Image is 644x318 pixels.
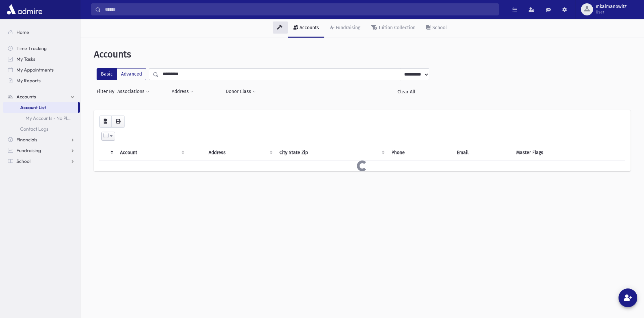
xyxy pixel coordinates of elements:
[3,156,80,167] a: School
[3,91,80,102] a: Accounts
[187,145,205,160] th: : activate to sort column ascending
[324,19,366,38] a: Fundraising
[3,43,80,54] a: Time Tracking
[275,145,387,160] th: City State Zip : activate to sort column ascending
[117,68,146,80] label: Advanced
[377,25,416,31] div: Tuition Collection
[225,86,256,98] button: Donor Class
[334,25,360,31] div: Fundraising
[3,124,80,134] a: Contact Logs
[3,27,80,38] a: Home
[298,25,319,31] div: Accounts
[3,113,80,124] a: My Accounts - No Pledge Last 6 Months
[16,158,31,164] span: School
[97,68,146,80] div: FilterModes
[16,45,47,51] span: Time Tracking
[16,147,41,153] span: Fundraising
[512,145,625,160] th: Master Flags : activate to sort column ascending
[3,134,80,145] a: Financials
[387,145,452,160] th: Phone : activate to sort column ascending
[288,19,324,38] a: Accounts
[97,88,117,95] span: Filter By
[99,116,112,128] button: CSV
[111,116,125,128] button: Print
[421,19,452,38] a: School
[3,145,80,156] a: Fundraising
[453,145,513,160] th: Email : activate to sort column ascending
[101,3,498,15] input: Search
[3,54,80,64] a: My Tasks
[16,78,41,84] span: My Reports
[16,67,54,73] span: My Appointments
[205,145,275,160] th: Address : activate to sort column ascending
[20,126,48,132] span: Contact Logs
[383,86,429,98] a: Clear All
[16,137,37,143] span: Financials
[5,3,44,16] img: AdmirePro
[3,102,78,113] a: Account List
[16,94,36,100] span: Accounts
[117,86,150,98] button: Associations
[596,9,627,15] span: User
[99,145,116,160] th: : activate to sort column descending
[16,29,29,35] span: Home
[3,64,80,75] a: My Appointments
[97,68,117,80] label: Basic
[596,4,627,9] span: mkalmanowitz
[3,75,80,86] a: My Reports
[16,56,35,62] span: My Tasks
[116,145,187,160] th: Account: activate to sort column ascending
[20,104,46,110] span: Account List
[366,19,421,38] a: Tuition Collection
[94,49,131,60] span: Accounts
[171,86,194,98] button: Address
[431,25,447,31] div: School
